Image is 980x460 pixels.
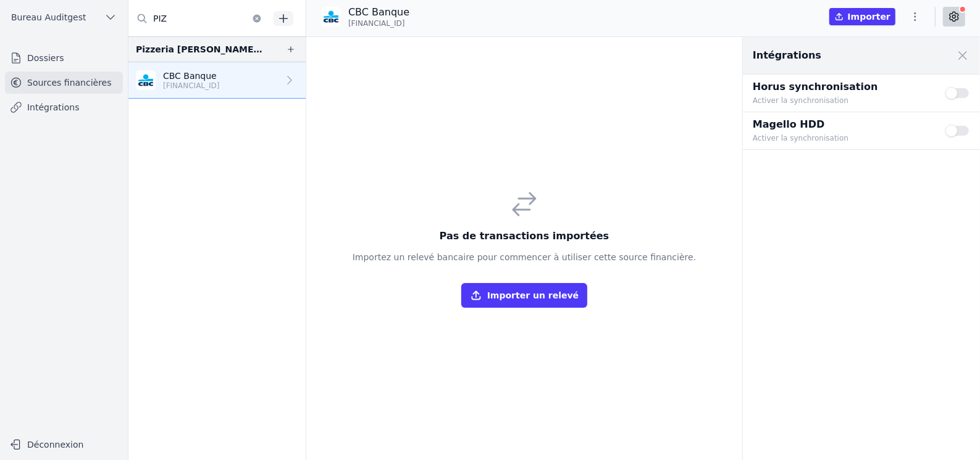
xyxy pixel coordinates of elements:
p: Activer la synchronisation [753,94,931,107]
img: CBC_CREGBEBB.png [321,7,341,27]
input: Filtrer par dossier... [128,7,269,30]
button: Importer [829,8,895,25]
a: CBC Banque [FINANCIAL_ID] [128,62,306,99]
button: Déconnexion [5,435,123,454]
span: Bureau Auditgest [11,11,86,23]
p: Importez un relevé bancaire pour commencer à utiliser cette source financière. [353,251,696,263]
p: CBC Banque [163,70,220,82]
button: Importer un relevé [461,283,587,308]
a: Sources financières [5,72,123,94]
p: [FINANCIAL_ID] [163,81,220,91]
img: CBC_CREGBEBB.png [136,70,156,90]
p: Magello HDD [753,117,931,132]
a: Dossiers [5,47,123,69]
a: Intégrations [5,96,123,118]
div: Pizzeria [PERSON_NAME] SRL [136,42,266,57]
h2: Intégrations [753,48,821,63]
p: Horus synchronisation [753,80,931,94]
span: [FINANCIAL_ID] [348,18,405,28]
p: Activer la synchronisation [753,132,931,144]
h3: Pas de transactions importées [353,229,696,244]
p: CBC Banque [348,5,409,20]
button: Bureau Auditgest [5,7,123,27]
